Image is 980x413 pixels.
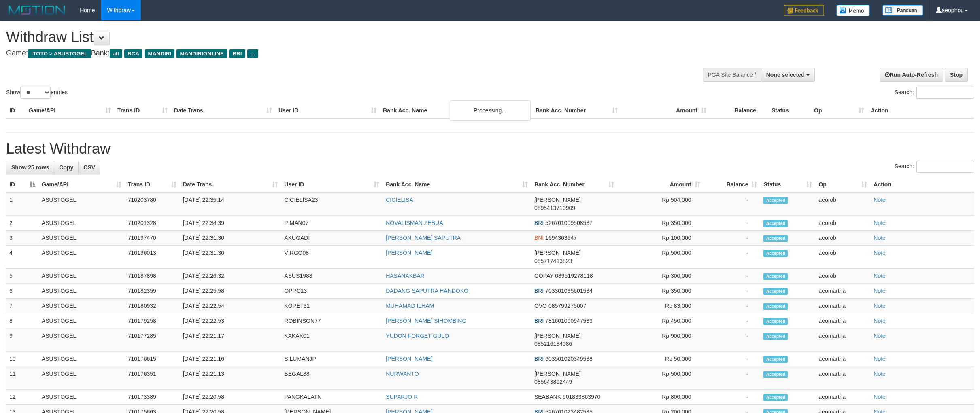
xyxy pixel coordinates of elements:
[6,328,38,352] td: 9
[815,192,870,216] td: aeorob
[815,216,870,231] td: aeorob
[815,366,870,390] td: aeomartha
[125,177,180,192] th: Trans ID: activate to sort column ascending
[386,288,468,294] a: DADANG SAPUTRA HANDOKO
[6,246,38,269] td: 4
[704,177,761,192] th: Balance: activate to sort column ascending
[281,313,383,328] td: ROBINSON77
[6,4,68,16] img: MOTION_logo.png
[6,313,38,328] td: 8
[534,205,575,211] span: Copy 0895413710909 to clipboard
[380,103,532,118] th: Bank Acc. Name
[125,216,180,231] td: 710201328
[768,103,811,118] th: Status
[229,49,245,58] span: BRI
[38,366,125,390] td: ASUSTOGEL
[180,269,281,284] td: [DATE] 22:26:32
[386,197,413,203] a: CICIELISA
[704,390,761,405] td: -
[180,328,281,352] td: [DATE] 22:21:17
[617,352,704,366] td: Rp 50,000
[815,352,870,366] td: aeomartha
[83,164,95,171] span: CSV
[763,303,788,310] span: Accepted
[617,216,704,231] td: Rp 350,000
[836,5,870,16] img: Button%20Memo.svg
[6,161,54,174] a: Show 25 rows
[545,220,593,226] span: Copy 526701009508537 to clipboard
[145,49,174,58] span: MANDIRI
[125,390,180,405] td: 710173389
[617,299,704,313] td: Rp 83,000
[6,390,38,405] td: 12
[180,177,281,192] th: Date Trans.: activate to sort column ascending
[281,177,383,192] th: User ID: activate to sort column ascending
[281,216,383,231] td: PIMAN07
[281,231,383,246] td: AKUGADI
[545,235,577,241] span: Copy 1694363647 to clipboard
[874,220,886,226] a: Note
[534,356,544,362] span: BRI
[114,103,171,118] th: Trans ID
[704,299,761,313] td: -
[450,100,531,121] div: Processing...
[11,164,49,171] span: Show 25 rows
[531,177,617,192] th: Bank Acc. Number: activate to sort column ascending
[617,231,704,246] td: Rp 100,000
[874,394,886,400] a: Note
[281,269,383,284] td: ASUS1988
[617,284,704,299] td: Rp 350,000
[617,246,704,269] td: Rp 500,000
[281,390,383,405] td: PANGKALATN
[386,356,432,362] a: [PERSON_NAME]
[763,394,788,401] span: Accepted
[534,379,572,385] span: Copy 085643892449 to clipboard
[6,299,38,313] td: 7
[545,356,593,362] span: Copy 603501020349538 to clipboard
[59,164,73,171] span: Copy
[180,313,281,328] td: [DATE] 22:22:53
[916,87,974,99] input: Search:
[124,49,142,58] span: BCA
[703,68,761,82] div: PGA Site Balance /
[704,246,761,269] td: -
[6,103,26,118] th: ID
[386,250,432,256] a: [PERSON_NAME]
[6,49,645,57] h4: Game: Bank:
[874,303,886,309] a: Note
[281,352,383,366] td: SILUMANJP
[6,141,974,157] h1: Latest Withdraw
[38,192,125,216] td: ASUSTOGEL
[247,49,258,58] span: ...
[916,161,974,173] input: Search:
[874,318,886,324] a: Note
[180,231,281,246] td: [DATE] 22:31:30
[704,216,761,231] td: -
[534,273,553,279] span: GOPAY
[6,177,38,192] th: ID: activate to sort column descending
[125,269,180,284] td: 710187898
[386,303,434,309] a: MUHAMAD ILHAM
[621,103,710,118] th: Amount
[386,333,449,339] a: YUDON FORGET GULO
[617,269,704,284] td: Rp 300,000
[867,103,974,118] th: Action
[180,299,281,313] td: [DATE] 22:22:54
[534,288,544,294] span: BRI
[534,250,581,256] span: [PERSON_NAME]
[38,313,125,328] td: ASUSTOGEL
[704,231,761,246] td: -
[386,220,443,226] a: NOVALISMAN ZEBUA
[38,177,125,192] th: Game/API: activate to sort column ascending
[110,49,122,58] span: all
[763,197,788,204] span: Accepted
[281,299,383,313] td: KOPET31
[28,49,91,58] span: ITOTO > ASUSTOGEL
[545,288,593,294] span: Copy 703301035601534 to clipboard
[281,284,383,299] td: OPPO13
[534,371,581,377] span: [PERSON_NAME]
[281,328,383,352] td: KAKAK01
[125,246,180,269] td: 710196013
[38,246,125,269] td: ASUSTOGEL
[125,192,180,216] td: 710203780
